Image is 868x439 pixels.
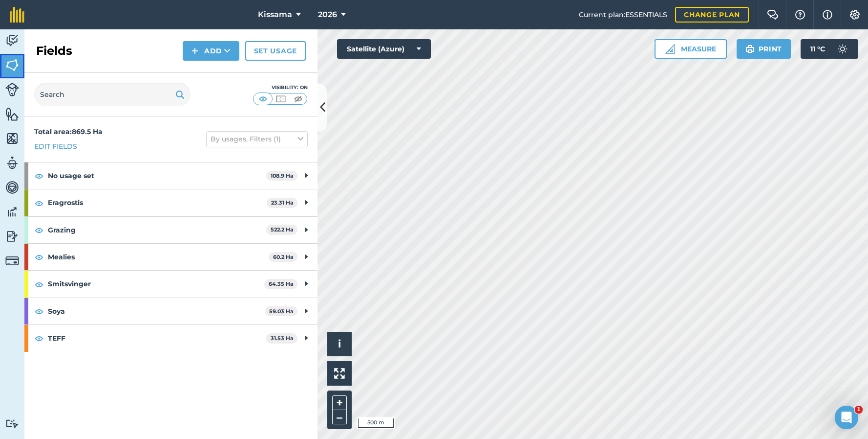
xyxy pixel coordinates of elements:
img: A cog icon [849,10,861,20]
strong: 64.35 Ha [269,280,294,287]
div: No usage set108.9 Ha [24,162,318,189]
input: Search [34,83,191,106]
span: 1 [855,406,863,414]
div: Grazing522.2 Ha [24,217,318,243]
button: Measure [655,39,727,59]
img: svg+xml;base64,PHN2ZyB4bWxucz0iaHR0cDovL3d3dy53My5vcmcvMjAwMC9zdmciIHdpZHRoPSIxOSIgaGVpZ2h0PSIyNC... [745,43,755,55]
img: svg+xml;base64,PHN2ZyB4bWxucz0iaHR0cDovL3d3dy53My5vcmcvMjAwMC9zdmciIHdpZHRoPSIxOCIgaGVpZ2h0PSIyNC... [35,305,43,317]
button: i [327,332,352,356]
span: Kissama [258,9,292,21]
button: Print [737,39,791,59]
strong: 31.53 Ha [271,335,294,342]
img: svg+xml;base64,PHN2ZyB4bWxucz0iaHR0cDovL3d3dy53My5vcmcvMjAwMC9zdmciIHdpZHRoPSIxNCIgaGVpZ2h0PSIyNC... [191,45,198,57]
span: Current plan : ESSENTIALS [579,9,667,20]
img: A question mark icon [794,10,806,20]
img: svg+xml;base64,PHN2ZyB4bWxucz0iaHR0cDovL3d3dy53My5vcmcvMjAwMC9zdmciIHdpZHRoPSI1MCIgaGVpZ2h0PSI0MC... [275,94,287,104]
img: svg+xml;base64,PHN2ZyB4bWxucz0iaHR0cDovL3d3dy53My5vcmcvMjAwMC9zdmciIHdpZHRoPSI1MCIgaGVpZ2h0PSI0MC... [257,94,269,104]
strong: No usage set [48,162,266,189]
button: – [332,410,347,424]
button: 11 °C [801,39,858,59]
img: svg+xml;base64,PHN2ZyB4bWxucz0iaHR0cDovL3d3dy53My5vcmcvMjAwMC9zdmciIHdpZHRoPSI1NiIgaGVpZ2h0PSI2MC... [5,131,19,146]
button: + [332,395,347,410]
strong: 60.2 Ha [273,254,294,260]
img: svg+xml;base64,PHN2ZyB4bWxucz0iaHR0cDovL3d3dy53My5vcmcvMjAwMC9zdmciIHdpZHRoPSIxOCIgaGVpZ2h0PSIyNC... [35,278,43,290]
div: Smitsvinger64.35 Ha [24,271,318,297]
strong: 23.31 Ha [271,199,294,206]
img: svg+xml;base64,PHN2ZyB4bWxucz0iaHR0cDovL3d3dy53My5vcmcvMjAwMC9zdmciIHdpZHRoPSIxOCIgaGVpZ2h0PSIyNC... [35,251,43,263]
strong: Eragrostis [48,189,267,216]
a: Change plan [675,7,749,23]
strong: Mealies [48,244,269,270]
div: Eragrostis23.31 Ha [24,189,318,216]
strong: Smitsvinger [48,271,264,297]
img: svg+xml;base64,PD94bWwgdmVyc2lvbj0iMS4wIiBlbmNvZGluZz0idXRmLTgiPz4KPCEtLSBHZW5lcmF0b3I6IEFkb2JlIE... [5,33,19,48]
strong: 59.03 Ha [269,308,294,315]
h2: Fields [36,43,72,59]
strong: 522.2 Ha [271,226,294,233]
img: svg+xml;base64,PD94bWwgdmVyc2lvbj0iMS4wIiBlbmNvZGluZz0idXRmLTgiPz4KPCEtLSBHZW5lcmF0b3I6IEFkb2JlIE... [5,180,19,195]
img: svg+xml;base64,PD94bWwgdmVyc2lvbj0iMS4wIiBlbmNvZGluZz0idXRmLTgiPz4KPCEtLSBHZW5lcmF0b3I6IEFkb2JlIE... [5,83,19,96]
button: By usages, Filters (1) [206,131,308,147]
img: Ruler icon [665,44,675,54]
div: Mealies60.2 Ha [24,244,318,270]
img: svg+xml;base64,PHN2ZyB4bWxucz0iaHR0cDovL3d3dy53My5vcmcvMjAwMC9zdmciIHdpZHRoPSIxOCIgaGVpZ2h0PSIyNC... [35,170,43,182]
button: Satellite (Azure) [337,39,431,59]
img: fieldmargin Logo [10,7,24,23]
img: svg+xml;base64,PD94bWwgdmVyc2lvbj0iMS4wIiBlbmNvZGluZz0idXRmLTgiPz4KPCEtLSBHZW5lcmF0b3I6IEFkb2JlIE... [5,229,19,244]
img: svg+xml;base64,PHN2ZyB4bWxucz0iaHR0cDovL3d3dy53My5vcmcvMjAwMC9zdmciIHdpZHRoPSIxNyIgaGVpZ2h0PSIxNy... [823,9,832,21]
img: svg+xml;base64,PD94bWwgdmVyc2lvbj0iMS4wIiBlbmNvZGluZz0idXRmLTgiPz4KPCEtLSBHZW5lcmF0b3I6IEFkb2JlIE... [5,254,19,268]
strong: 108.9 Ha [271,172,294,179]
img: svg+xml;base64,PD94bWwgdmVyc2lvbj0iMS4wIiBlbmNvZGluZz0idXRmLTgiPz4KPCEtLSBHZW5lcmF0b3I6IEFkb2JlIE... [5,419,19,428]
img: svg+xml;base64,PD94bWwgdmVyc2lvbj0iMS4wIiBlbmNvZGluZz0idXRmLTgiPz4KPCEtLSBHZW5lcmF0b3I6IEFkb2JlIE... [5,205,19,219]
div: Soya59.03 Ha [24,298,318,324]
iframe: Intercom live chat [835,406,858,429]
img: svg+xml;base64,PHN2ZyB4bWxucz0iaHR0cDovL3d3dy53My5vcmcvMjAwMC9zdmciIHdpZHRoPSIxOSIgaGVpZ2h0PSIyNC... [175,89,185,100]
img: Two speech bubbles overlapping with the left bubble in the forefront [767,10,779,20]
div: Visibility: On [253,84,308,92]
img: svg+xml;base64,PHN2ZyB4bWxucz0iaHR0cDovL3d3dy53My5vcmcvMjAwMC9zdmciIHdpZHRoPSI1MCIgaGVpZ2h0PSI0MC... [292,94,304,104]
strong: Grazing [48,217,266,243]
img: Four arrows, one pointing top left, one top right, one bottom right and the last bottom left [334,368,345,379]
img: svg+xml;base64,PHN2ZyB4bWxucz0iaHR0cDovL3d3dy53My5vcmcvMjAwMC9zdmciIHdpZHRoPSI1NiIgaGVpZ2h0PSI2MC... [5,58,19,72]
a: Set usage [245,41,306,61]
strong: TEFF [48,325,266,351]
img: svg+xml;base64,PD94bWwgdmVyc2lvbj0iMS4wIiBlbmNvZGluZz0idXRmLTgiPz4KPCEtLSBHZW5lcmF0b3I6IEFkb2JlIE... [5,156,19,170]
img: svg+xml;base64,PHN2ZyB4bWxucz0iaHR0cDovL3d3dy53My5vcmcvMjAwMC9zdmciIHdpZHRoPSIxOCIgaGVpZ2h0PSIyNC... [35,332,43,344]
img: svg+xml;base64,PHN2ZyB4bWxucz0iaHR0cDovL3d3dy53My5vcmcvMjAwMC9zdmciIHdpZHRoPSI1NiIgaGVpZ2h0PSI2MC... [5,107,19,121]
div: TEFF31.53 Ha [24,325,318,351]
strong: Soya [48,298,265,324]
span: i [338,338,341,350]
button: Add [183,41,239,61]
strong: Total area : 869.5 Ha [34,127,103,136]
span: 11 ° C [810,39,825,59]
a: Edit fields [34,141,77,152]
img: svg+xml;base64,PHN2ZyB4bWxucz0iaHR0cDovL3d3dy53My5vcmcvMjAwMC9zdmciIHdpZHRoPSIxOCIgaGVpZ2h0PSIyNC... [35,224,43,236]
span: 2026 [318,9,337,21]
img: svg+xml;base64,PD94bWwgdmVyc2lvbj0iMS4wIiBlbmNvZGluZz0idXRmLTgiPz4KPCEtLSBHZW5lcmF0b3I6IEFkb2JlIE... [833,39,852,59]
img: svg+xml;base64,PHN2ZyB4bWxucz0iaHR0cDovL3d3dy53My5vcmcvMjAwMC9zdmciIHdpZHRoPSIxOCIgaGVpZ2h0PSIyNC... [35,197,43,209]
